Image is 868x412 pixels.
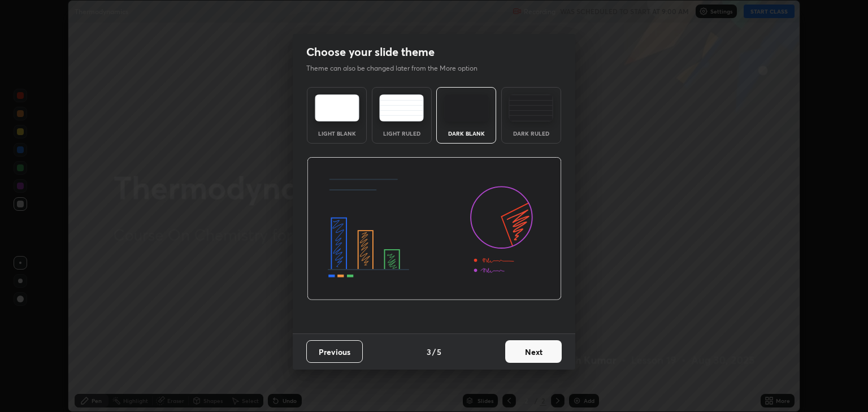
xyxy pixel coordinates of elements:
[427,346,431,358] h4: 3
[306,63,489,73] p: Theme can also be changed later from the More option
[379,131,424,136] div: Light Ruled
[444,131,489,136] div: Dark Blank
[437,346,441,358] h4: 5
[306,340,363,363] button: Previous
[315,94,359,122] img: lightTheme.e5ed3b09.svg
[307,157,562,301] img: darkThemeBanner.d06ce4a2.svg
[509,131,554,136] div: Dark Ruled
[314,131,359,136] div: Light Blank
[509,94,553,122] img: darkRuledTheme.de295e13.svg
[306,45,435,59] h2: Choose your slide theme
[505,340,562,363] button: Next
[432,346,436,358] h4: /
[379,94,424,122] img: lightRuledTheme.5fabf969.svg
[444,94,489,122] img: darkTheme.f0cc69e5.svg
